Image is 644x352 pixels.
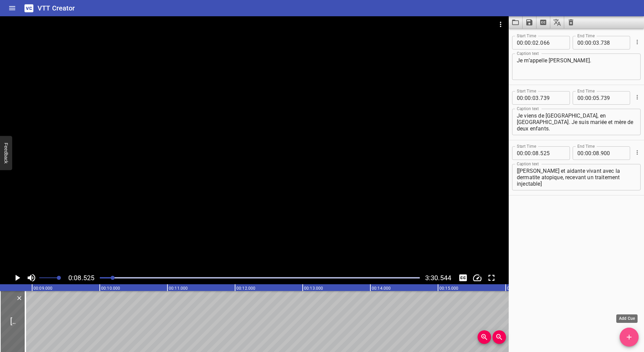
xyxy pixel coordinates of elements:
[457,271,469,284] div: Hide/Show Captions
[517,57,636,77] textarea: Je m’appelle [PERSON_NAME].
[15,294,24,303] button: Delete
[425,274,451,282] span: Video Duration
[585,36,592,49] input: 00
[532,146,539,160] input: 08
[577,146,584,160] input: 00
[517,36,523,49] input: 00
[593,146,599,160] input: 08
[584,36,585,49] span: :
[633,144,641,161] div: Cue Options
[592,36,593,49] span: :
[584,146,585,160] span: :
[531,146,532,160] span: :
[492,330,506,344] button: Zoom Out
[553,18,561,26] svg: Translate captions
[539,18,547,26] svg: Extract captions from video
[525,91,531,105] input: 00
[101,286,120,291] text: 00:10.000
[38,3,75,14] h6: VTT Creator
[599,146,601,160] span: .
[550,16,564,28] button: Translate captions
[523,36,525,49] span: :
[633,93,642,102] button: Cue Options
[567,18,575,26] svg: Clear captions
[304,286,323,291] text: 00:13.000
[601,36,625,49] input: 738
[15,294,23,303] div: Delete Cue
[478,330,491,344] button: Zoom In
[536,16,550,28] button: Extract captions from video
[525,18,533,26] svg: Save captions to file
[577,91,584,105] input: 00
[633,88,641,106] div: Cue Options
[236,286,255,291] text: 00:12.000
[592,91,593,105] span: :
[601,146,625,160] input: 900
[539,36,540,49] span: .
[57,276,61,280] span: Set video volume
[633,33,641,51] div: Cue Options
[540,36,565,49] input: 066
[517,168,636,187] textarea: [[PERSON_NAME] et aidante vivant avec la dermatite atopique, recevant un traitement injectable]
[601,91,625,105] input: 739
[593,36,599,49] input: 03
[471,271,484,284] div: Playback Speed
[169,286,188,291] text: 00:11.000
[523,146,525,160] span: :
[507,286,526,291] text: 00:16.000
[620,328,639,347] button: Add Cue
[540,146,565,160] input: 525
[33,286,52,291] text: 00:09.000
[599,91,601,105] span: .
[68,274,94,282] span: Current Time
[633,148,642,157] button: Cue Options
[509,16,523,28] button: Load captions from file
[531,36,532,49] span: :
[525,146,531,160] input: 00
[517,146,523,160] input: 00
[539,91,540,105] span: .
[525,36,531,49] input: 00
[599,36,601,49] span: .
[100,277,420,278] div: Play progress
[540,91,565,105] input: 739
[577,36,584,49] input: 00
[457,271,469,284] button: Toggle captions
[523,91,525,105] span: :
[517,91,523,105] input: 00
[593,91,599,105] input: 05
[532,36,539,49] input: 02
[25,271,38,284] button: Toggle mute
[517,112,636,132] textarea: Je viens de [GEOGRAPHIC_DATA], en [GEOGRAPHIC_DATA]. Je suis mariée et mère de deux enfants.
[523,16,536,28] button: Save captions to file
[633,38,642,46] button: Cue Options
[492,16,509,33] button: Video Options
[485,271,498,284] div: Toggle Full Screen
[485,271,498,284] button: Toggle fullscreen
[532,91,539,105] input: 03
[585,91,592,105] input: 00
[471,271,484,284] button: Change Playback Speed
[592,146,593,160] span: :
[511,18,520,26] svg: Load captions from file
[372,286,391,291] text: 00:14.000
[539,146,540,160] span: .
[564,16,578,28] button: Clear captions
[585,146,592,160] input: 00
[531,91,532,105] span: :
[584,91,585,105] span: :
[11,271,24,284] button: Play/Pause
[439,286,458,291] text: 00:15.000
